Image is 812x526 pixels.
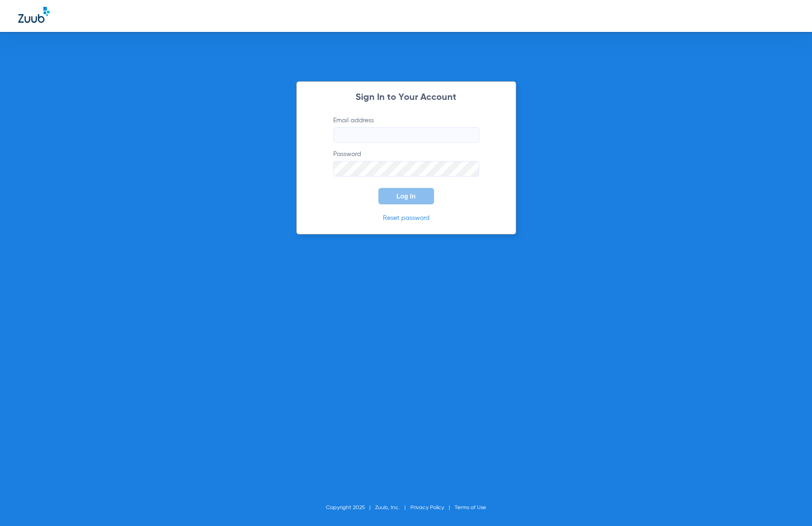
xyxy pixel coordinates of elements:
img: Zuub Logo [18,7,50,23]
li: Zuub, Inc. [375,503,410,512]
li: Copyright 2025 [326,503,375,512]
a: Terms of Use [455,505,486,510]
input: Password [333,161,479,177]
button: Log In [378,188,434,204]
label: Password [333,150,479,177]
a: Privacy Policy [410,505,444,510]
span: Log In [397,193,416,200]
h2: Sign In to Your Account [320,93,493,102]
input: Email address [333,127,479,143]
a: Reset password [383,215,430,221]
label: Email address [333,116,479,143]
